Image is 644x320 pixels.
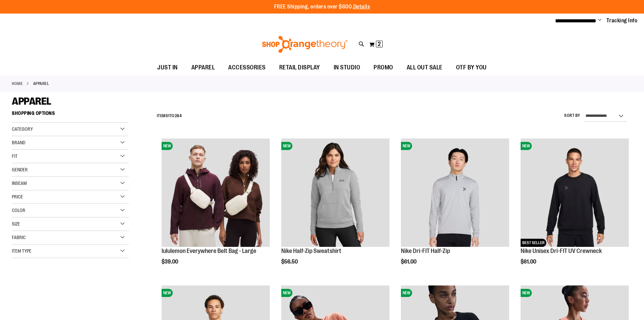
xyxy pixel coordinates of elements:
span: NEW [521,289,532,297]
span: OTF BY YOU [456,60,487,75]
span: NEW [162,289,173,297]
a: lululemon Everywhere Belt Bag - Large [162,248,256,254]
button: Account menu [598,17,601,24]
label: Sort By [564,113,580,119]
a: Nike Unisex Dri-FIT UV Crewneck [521,248,602,254]
p: FREE Shipping, orders over $600. [274,3,370,11]
span: Gender [12,167,28,172]
a: Nike Half-Zip Sweatshirt [281,248,341,254]
span: Brand [12,140,25,145]
img: Nike Unisex Dri-FIT UV Crewneck [521,138,629,247]
span: APPAREL [191,60,215,75]
div: product [158,135,273,282]
span: Size [12,221,20,227]
span: Fit [12,153,18,159]
strong: Shopping Options [12,107,129,123]
a: Nike Dri-FIT Half-Zip [401,248,450,254]
span: NEW [401,142,412,150]
a: Nike Dri-FIT Half-ZipNEW [401,138,509,248]
span: NEW [281,142,292,150]
span: IN STUDIO [334,60,360,75]
span: BEST SELLER [521,239,546,247]
span: NEW [281,289,292,297]
div: product [278,135,393,282]
h2: Items to [157,111,182,121]
span: Category [12,126,33,132]
span: JUST IN [157,60,178,75]
a: Tracking Info [606,17,638,24]
span: $56.50 [281,259,299,265]
img: Nike Half-Zip Sweatshirt [281,138,389,247]
a: Details [353,4,370,10]
span: Item Type [12,248,31,254]
a: Home [12,81,23,87]
span: NEW [401,289,412,297]
a: Nike Half-Zip SweatshirtNEW [281,138,389,248]
img: Shop Orangetheory [261,36,349,53]
span: Fabric [12,235,26,240]
img: lululemon Everywhere Belt Bag - Large [162,138,270,247]
span: $61.00 [401,259,418,265]
span: PROMO [374,60,393,75]
span: 284 [175,113,182,118]
div: product [517,135,632,282]
span: ALL OUT SALE [407,60,443,75]
span: RETAIL DISPLAY [279,60,320,75]
span: APPAREL [12,95,51,107]
span: ACCESSORIES [228,60,266,75]
strong: APPAREL [33,81,49,87]
span: Color [12,208,25,213]
span: NEW [162,142,173,150]
span: $39.00 [162,259,179,265]
a: lululemon Everywhere Belt Bag - LargeNEW [162,138,270,248]
span: Price [12,194,23,199]
span: 1 [168,113,170,118]
div: product [398,135,512,282]
span: NEW [521,142,532,150]
span: 2 [378,41,381,47]
a: Nike Unisex Dri-FIT UV CrewneckNEWBEST SELLER [521,138,629,248]
span: $61.00 [521,259,537,265]
img: Nike Dri-FIT Half-Zip [401,138,509,247]
span: Inseam [12,180,27,186]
